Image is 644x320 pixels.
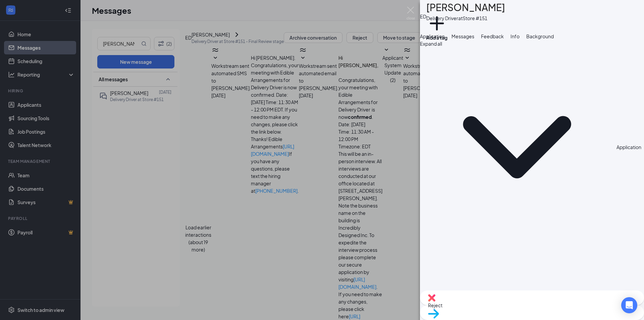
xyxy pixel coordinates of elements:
[616,143,641,151] div: Application
[420,40,644,47] span: Expand all
[426,15,505,21] div: Delivery Driver at Store #151
[420,13,426,20] div: ED
[481,33,504,39] span: Feedback
[426,13,447,34] svg: Plus
[526,33,554,39] span: Background
[621,297,637,313] div: Open Intercom Messenger
[426,13,447,41] button: PlusAdd a tag
[428,302,636,309] span: Reject
[511,33,520,39] span: Info
[451,33,474,39] span: Messages
[420,33,445,39] span: Application
[420,50,614,244] svg: ChevronDown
